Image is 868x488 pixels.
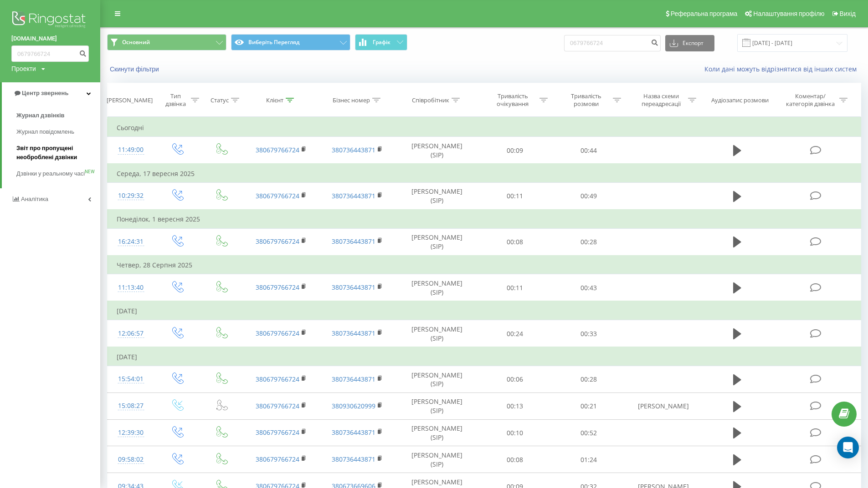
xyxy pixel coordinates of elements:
[580,146,597,155] font: 00:44
[231,34,350,50] button: Виберіть Перегляд
[497,92,529,108] font: Тривалість очікування
[507,428,523,437] font: 00:10
[118,191,144,200] font: 10:29:32
[638,402,689,410] font: [PERSON_NAME]
[786,92,835,108] font: Коментар/категорія дзвінка
[671,10,738,17] font: Реферальна програма
[507,375,523,384] font: 00:06
[117,307,137,315] font: [DATE]
[753,10,824,17] font: Налаштування профілю
[411,141,462,159] font: [PERSON_NAME] (SIP)
[332,329,375,337] a: 380736443871
[118,374,144,383] font: 15:54:01
[11,34,89,43] a: [DOMAIN_NAME]
[332,191,375,200] a: 380736443871
[256,402,299,410] font: 380679766724
[411,424,462,442] font: [PERSON_NAME] (SIP)
[107,34,226,50] button: Основний
[256,237,299,246] font: 380679766724
[580,375,597,384] font: 00:28
[580,283,597,292] font: 00:43
[211,96,229,104] font: Статус
[256,146,299,154] a: 380679766724
[355,34,407,50] button: Графік
[16,112,65,119] font: Журнал дзвінків
[507,329,523,338] font: 00:24
[683,39,704,47] font: Експорт
[256,329,299,337] a: 380679766724
[411,325,462,342] font: [PERSON_NAME] (SIP)
[256,191,299,200] font: 380679766724
[118,428,144,437] font: 12:39:30
[507,455,523,464] font: 00:08
[117,352,137,361] font: [DATE]
[16,145,77,161] font: Звіт про пропущені необроблені дзвінки
[117,123,144,132] font: Сьогодні
[117,261,192,269] font: Четвер, 28 Серпня 2025
[21,196,48,202] font: Аналітика
[85,169,95,174] font: NEW
[507,192,523,201] font: 00:11
[11,9,89,32] img: Ringostat logo
[332,237,375,246] a: 380736443871
[665,35,714,51] button: Експорт
[256,375,299,383] a: 380679766724
[118,283,144,292] font: 11:13:40
[16,128,74,135] font: Журнал повідомлень
[580,428,597,437] font: 00:52
[110,65,159,73] font: Скинути фільтри
[412,96,449,104] font: Співробітник
[107,65,164,73] button: Скинути фільтри
[332,428,375,437] a: 380736443871
[411,187,462,205] font: [PERSON_NAME] (SIP)
[840,10,856,17] font: Вихід
[332,283,375,292] font: 380736443871
[16,124,100,140] a: Журнал повідомлень
[256,283,299,292] a: 380679766724
[248,38,299,46] font: Виберіть Перегляд
[332,146,375,154] a: 380736443871
[704,65,857,73] font: Коли дані можуть відрізнятися від інших систем
[16,107,100,124] a: Журнал дзвінків
[118,329,144,337] font: 12:06:57
[411,397,462,415] font: [PERSON_NAME] (SIP)
[256,455,299,463] a: 380679766724
[332,402,375,410] font: 380930620999
[11,45,89,62] input: Пошук за номером
[507,402,523,410] font: 00:13
[837,437,859,458] div: Open Intercom Messenger
[373,38,390,46] font: Графік
[580,329,597,338] font: 00:33
[256,428,299,437] a: 380679766724
[711,96,769,104] font: Аудіозапис розмови
[11,65,36,72] font: Проекти
[332,455,375,463] font: 380736443871
[16,170,85,177] font: Дзвінки у реальному часі
[16,166,100,182] a: Дзвінки у реальному часіNEW
[118,401,144,410] font: 15:08:27
[580,237,597,246] font: 00:28
[333,96,370,104] font: Бізнес номер
[332,375,375,383] a: 380736443871
[118,237,144,246] font: 16:24:31
[118,455,144,463] font: 09:58:02
[411,451,462,468] font: [PERSON_NAME] (SIP)
[266,96,283,104] font: Клієнт
[11,35,57,42] font: [DOMAIN_NAME]
[571,92,601,108] font: Тривалість розмови
[165,92,186,108] font: Тип дзвінка
[411,371,462,388] font: [PERSON_NAME] (SIP)
[118,145,144,154] font: 11:49:00
[122,38,150,46] font: Основний
[507,283,523,292] font: 00:11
